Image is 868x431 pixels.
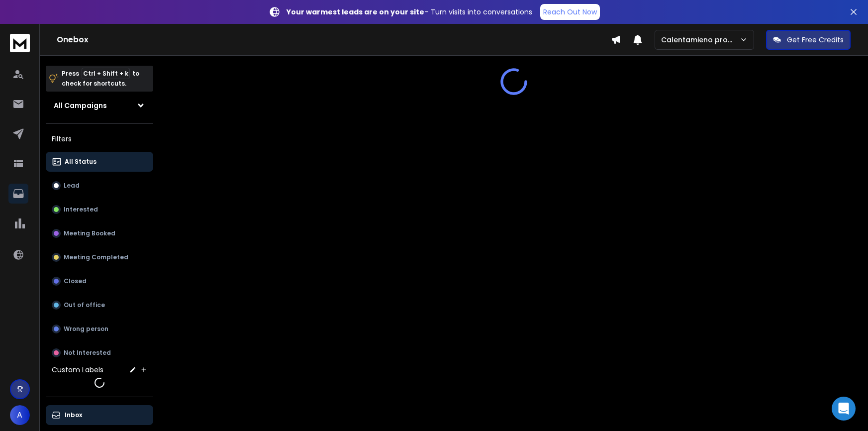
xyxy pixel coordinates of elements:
[46,271,153,291] button: Closed
[62,69,139,89] p: Press to check for shortcuts.
[787,35,844,45] p: Get Free Credits
[10,405,30,425] button: A
[65,158,96,166] p: All Status
[46,343,153,363] button: Not Interested
[543,7,597,17] p: Reach Out Now
[54,101,107,110] h1: All Campaigns
[661,35,740,45] p: Calentamieno proventas
[57,34,611,46] h1: Onebox
[82,68,130,79] span: Ctrl + Shift + k
[46,405,153,425] button: Inbox
[46,223,153,243] button: Meeting Booked
[832,397,856,421] div: Open Intercom Messenger
[64,253,128,261] p: Meeting Completed
[64,349,111,357] p: Not Interested
[287,7,532,17] p: – Turn visits into conversations
[46,295,153,315] button: Out of office
[46,200,153,219] button: Interested
[64,182,80,190] p: Lead
[287,7,424,17] strong: Your warmest leads are on your site
[46,176,153,196] button: Lead
[64,229,115,237] p: Meeting Booked
[46,247,153,267] button: Meeting Completed
[52,365,103,375] h3: Custom Labels
[46,132,153,146] h3: Filters
[46,319,153,339] button: Wrong person
[64,301,105,309] p: Out of office
[65,411,82,419] p: Inbox
[64,206,98,214] p: Interested
[64,277,87,285] p: Closed
[46,96,153,115] button: All Campaigns
[46,152,153,172] button: All Status
[766,30,851,50] button: Get Free Credits
[10,34,30,52] img: logo
[540,4,600,20] a: Reach Out Now
[64,325,108,333] p: Wrong person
